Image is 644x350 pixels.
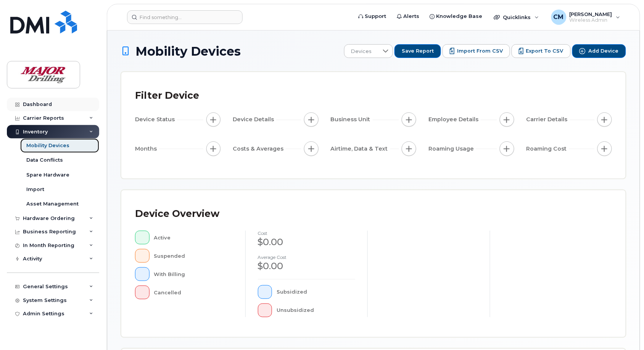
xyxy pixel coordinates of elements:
span: Roaming Usage [428,145,476,153]
span: Carrier Details [526,116,570,124]
button: Export to CSV [512,44,571,58]
div: With Billing [154,267,233,281]
button: Add Device [572,44,626,58]
div: Suspended [154,249,233,263]
div: $0.00 [258,236,356,249]
span: Costs & Averages [233,145,286,153]
span: Export to CSV [526,48,563,55]
span: Employee Details [428,116,481,124]
span: Airtime, Data & Text [331,145,390,153]
span: Import from CSV [457,48,503,55]
div: Active [154,231,233,244]
h4: Average cost [258,255,356,260]
h4: cost [258,231,356,236]
span: Device Details [233,116,276,124]
button: Import from CSV [443,44,510,58]
span: Device Status [135,116,177,124]
div: Subsidized [277,285,355,299]
span: Business Unit [331,116,373,124]
span: Devices [345,45,378,58]
span: Mobility Devices [135,45,241,58]
div: Unsubsidized [277,303,355,317]
span: Months [135,145,159,153]
span: Roaming Cost [526,145,569,153]
div: Device Overview [135,204,219,224]
div: Filter Device [135,86,199,106]
span: Add Device [589,48,619,55]
div: Cancelled [154,286,233,299]
span: Save Report [402,48,434,55]
div: $0.00 [258,260,356,273]
button: Save Report [394,44,441,58]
